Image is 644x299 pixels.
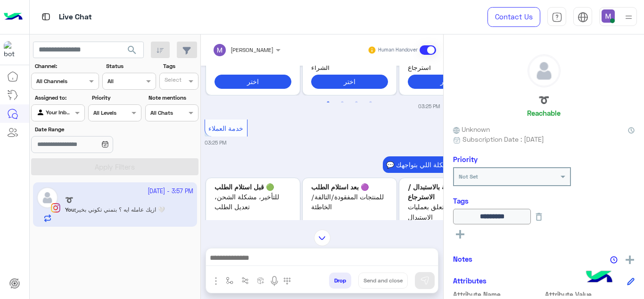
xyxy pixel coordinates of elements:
label: Date Range [35,125,140,134]
span: للمنتجات المفقودة/التالفة/الخاطئة [311,192,388,212]
img: notes [610,256,618,264]
button: create order [253,273,269,288]
img: profile [623,11,635,23]
img: scroll [314,230,330,246]
img: tab [40,11,52,23]
label: Tags [163,62,198,70]
span: Unknown [453,124,490,134]
p: Live Chat [59,11,92,24]
img: tab [552,12,562,23]
h5: ➰ [538,94,549,105]
h6: Priority [453,155,478,163]
img: create order [257,277,264,284]
span: search [126,44,138,56]
label: Status [106,62,155,70]
h6: Notes [453,255,472,263]
img: Trigger scenario [241,277,249,284]
a: tab [547,7,566,27]
img: defaultAdmin.png [528,55,560,87]
button: select flow [222,273,238,288]
span: للتأخير، مشكلة الشحن، تعديل الطلب [215,192,291,212]
button: Send and close [358,273,408,289]
small: 03:25 PM [418,103,440,110]
button: 1 of 2 [323,98,333,107]
h6: Tags [453,196,635,205]
button: 2 of 2 [338,98,347,107]
button: Apply Filters [31,158,198,175]
img: Logo [4,7,23,27]
img: send attachment [210,275,222,287]
small: Human Handover [378,46,418,54]
small: 03:25 PM [205,139,226,146]
img: add [626,256,634,264]
button: اختر [311,75,388,88]
img: send message [420,276,429,285]
button: Trigger scenario [238,273,253,288]
button: اختر [215,75,291,88]
p: 🔄 مشكلة بالاستبدال / الاسترجاع [408,182,485,202]
button: 3 of 2 [352,98,361,107]
label: Assigned to: [35,94,83,102]
img: 317874714732967 [4,41,21,58]
span: خدمة العملاء [208,124,243,132]
p: 28/9/2025, 3:25 PM [383,156,494,173]
b: Not Set [459,173,478,180]
h6: Attributes [453,276,487,285]
h6: Reachable [527,109,561,117]
label: Note mentions [149,94,197,102]
img: send voice note [269,275,280,287]
img: select flow [226,277,233,284]
label: Priority [92,94,140,102]
button: Drop [329,273,351,289]
button: 4 of 2 [366,98,375,107]
img: hulul-logo.png [583,261,616,294]
span: Subscription Date : [DATE] [462,134,544,144]
img: tab [578,12,588,23]
button: search [121,42,144,62]
p: 🟢 قبل استلام الطلب [215,182,291,192]
button: اختر [408,75,485,88]
p: 🟣 بعد استلام الطلب [311,182,388,192]
img: userImage [602,9,615,23]
span: [PERSON_NAME] [231,46,273,53]
div: Select [163,76,182,86]
span: أي مشكلة تتعلق بعمليات الاستبدال [408,202,485,222]
img: make a call [283,277,291,285]
a: Contact Us [487,7,540,27]
label: Channel: [35,62,98,70]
